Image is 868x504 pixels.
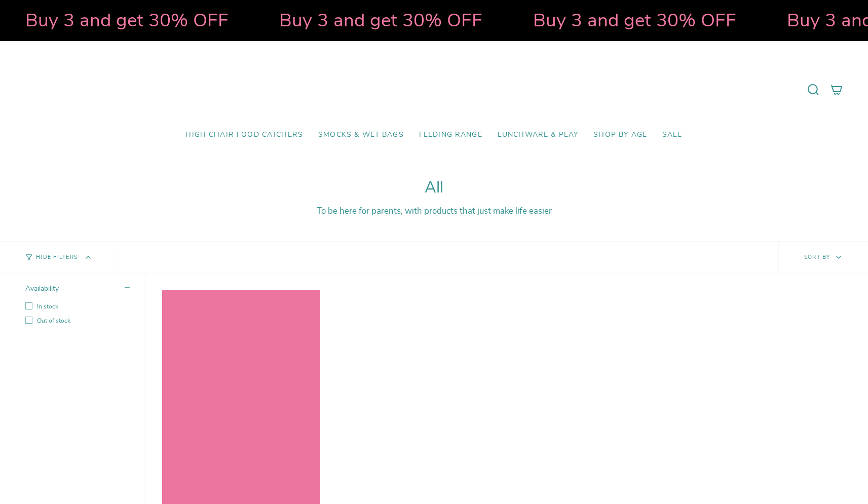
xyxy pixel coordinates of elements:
h1: All [25,178,843,197]
a: Smocks & Wet Bags [311,123,411,147]
a: Feeding Range [411,123,490,147]
a: High Chair Food Catchers [178,123,311,147]
summary: Availability [25,284,130,296]
span: Shop by Age [593,131,647,139]
a: Mumma’s Little Helpers [347,56,521,123]
strong: Buy 3 and get 30% OFF [532,8,735,33]
span: To be here for parents, with products that just make life easier [317,205,552,217]
span: SALE [662,131,683,139]
span: Smocks & Wet Bags [318,131,404,139]
span: Availability [25,284,59,293]
label: In stock [25,302,130,311]
span: Feeding Range [419,131,482,139]
strong: Buy 3 and get 30% OFF [278,8,481,33]
label: Out of stock [25,317,130,325]
span: Sort by [804,253,831,261]
button: Sort by [778,242,868,273]
span: High Chair Food Catchers [185,131,303,139]
span: Lunchware & Play [498,131,578,139]
a: Shop by Age [586,123,655,147]
strong: Buy 3 and get 30% OFF [24,8,228,33]
span: Hide Filters [36,255,78,260]
a: SALE [655,123,690,147]
a: Lunchware & Play [490,123,586,147]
